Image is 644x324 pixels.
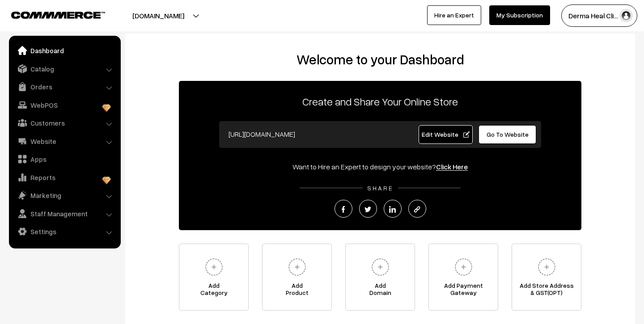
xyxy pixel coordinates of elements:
a: Dashboard [11,42,118,59]
a: Staff Management [11,206,118,222]
span: Edit Website [422,130,470,138]
img: plus.svg [202,255,226,279]
a: AddProduct [262,244,332,311]
span: Add Category [179,282,248,300]
a: AddDomain [345,244,415,311]
img: plus.svg [451,255,476,279]
a: Go To Website [479,125,536,144]
p: Create and Share Your Online Store [179,93,581,109]
a: Reports [11,169,118,185]
a: Orders [11,79,118,95]
a: Apps [11,151,118,167]
a: Add PaymentGateway [428,244,498,311]
img: user [619,9,633,22]
a: Add Store Address& GST(OPT) [512,244,581,311]
a: Settings [11,223,118,240]
a: AddCategory [179,244,249,311]
a: COMMMERCE [11,9,89,20]
img: plus.svg [534,255,559,279]
span: Add Store Address & GST(OPT) [512,282,581,300]
img: plus.svg [368,255,393,279]
span: SHARE [363,184,398,192]
a: WebPOS [11,97,118,113]
a: Customers [11,115,118,131]
span: Add Product [263,282,331,300]
span: Go To Website [487,130,529,138]
button: Derma Heal Cli… [561,4,637,27]
span: Add Payment Gateway [429,282,498,300]
a: Catalog [11,61,118,77]
a: My Subscription [489,5,550,25]
h2: Welcome to your Dashboard [134,51,626,67]
a: Marketing [11,187,118,203]
button: [DOMAIN_NAME] [101,4,216,27]
a: Website [11,133,118,149]
img: plus.svg [285,255,309,279]
div: Want to Hire an Expert to design your website? [179,161,581,172]
a: Click Here [436,162,468,171]
a: Hire an Expert [427,5,481,25]
img: COMMMERCE [11,12,105,18]
a: Edit Website [419,125,473,144]
span: Add Domain [346,282,415,300]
